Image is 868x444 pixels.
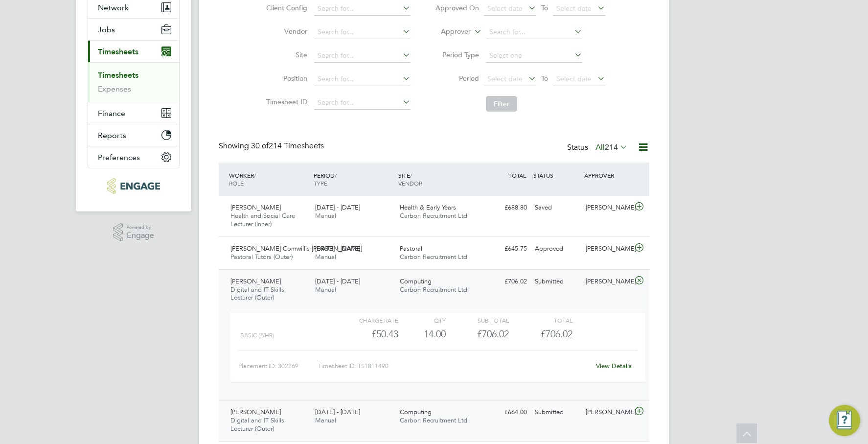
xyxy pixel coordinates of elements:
span: To [538,72,551,85]
span: Reports [98,131,126,140]
a: Powered byEngage [113,223,155,242]
button: Filter [486,96,517,112]
div: Sub Total [446,314,509,326]
span: [PERSON_NAME] [230,203,281,211]
input: Search for... [314,25,411,39]
span: ROLE [229,179,244,187]
span: TOTAL [508,171,526,179]
span: Select date [487,4,523,13]
span: Preferences [98,153,140,162]
img: carbonrecruitment-logo-retina.png [107,178,160,194]
span: Computing [400,277,432,285]
div: Submitted [531,404,582,421]
label: Position [263,74,307,83]
label: Client Config [263,3,307,12]
span: / [254,171,256,179]
div: PERIOD [311,166,396,192]
span: Select date [556,4,592,13]
label: Vendor [263,27,307,36]
label: Period [435,74,479,83]
span: VENDOR [398,179,422,187]
div: £645.75 [480,241,531,257]
span: Network [98,3,129,12]
span: / [410,171,412,179]
span: Health & Early Years [400,203,456,211]
span: Manual [315,211,336,220]
span: Pastoral [400,244,422,253]
span: Digital and IT Skills Lecturer (Outer) [230,416,284,433]
span: Carbon Recruitment Ltd [400,211,467,220]
span: Timesheets [98,47,138,56]
div: Timesheets [88,62,179,102]
span: To [538,1,551,14]
span: [DATE] - [DATE] [315,244,360,253]
span: [DATE] - [DATE] [315,408,360,416]
span: Select date [487,74,523,83]
span: Computing [400,408,432,416]
div: Placement ID: 302269 [238,358,318,374]
a: Go to home page [88,178,180,194]
input: Select one [486,49,582,63]
span: basic (£/HR) [240,332,274,339]
span: 214 [605,142,618,152]
span: Pastoral Tutors (Outer) [230,253,293,261]
div: £50.43 [335,326,398,342]
span: Carbon Recruitment Ltd [400,416,467,424]
div: Submitted [531,274,582,290]
button: Reports [88,124,179,146]
span: Digital and IT Skills Lecturer (Outer) [230,285,284,302]
a: View Details [596,362,632,370]
div: Charge rate [335,314,398,326]
div: £706.02 [446,326,509,342]
div: [PERSON_NAME] [582,404,633,421]
span: TYPE [314,179,327,187]
div: £688.80 [480,200,531,216]
span: [DATE] - [DATE] [315,277,360,285]
div: SITE [396,166,480,192]
a: Expenses [98,84,131,93]
input: Search for... [314,49,411,63]
div: [PERSON_NAME] [582,274,633,290]
button: Jobs [88,19,179,40]
span: [PERSON_NAME] [230,408,281,416]
input: Search for... [314,96,411,110]
span: / [335,171,337,179]
span: [DATE] - [DATE] [315,203,360,211]
div: £706.02 [480,274,531,290]
div: [PERSON_NAME] [582,200,633,216]
span: Jobs [98,25,115,34]
div: STATUS [531,166,582,184]
div: Approved [531,241,582,257]
div: Saved [531,200,582,216]
span: Manual [315,285,336,294]
span: Finance [98,109,125,118]
span: £706.02 [541,328,572,340]
div: 14.00 [398,326,446,342]
div: Timesheet ID: TS1811490 [318,358,590,374]
span: [PERSON_NAME] Comwillis-[PERSON_NAME] [230,244,362,253]
span: Powered by [127,223,154,232]
label: All [595,142,628,152]
label: Approver [427,27,471,37]
span: Manual [315,253,336,261]
input: Search for... [314,2,411,16]
label: Approved On [435,3,479,12]
span: Carbon Recruitment Ltd [400,253,467,261]
label: Timesheet ID [263,97,307,106]
div: £664.00 [480,404,531,421]
span: Carbon Recruitment Ltd [400,285,467,294]
input: Search for... [486,25,582,39]
span: Select date [556,74,592,83]
span: 214 Timesheets [251,141,324,151]
div: APPROVER [582,166,633,184]
span: Health and Social Care Lecturer (Inner) [230,211,295,228]
span: Engage [127,232,154,240]
div: [PERSON_NAME] [582,241,633,257]
span: [PERSON_NAME] [230,277,281,285]
button: Engage Resource Center [829,405,860,436]
button: Preferences [88,146,179,168]
div: Showing [219,141,326,151]
span: 30 of [251,141,269,151]
span: Manual [315,416,336,424]
div: QTY [398,314,446,326]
